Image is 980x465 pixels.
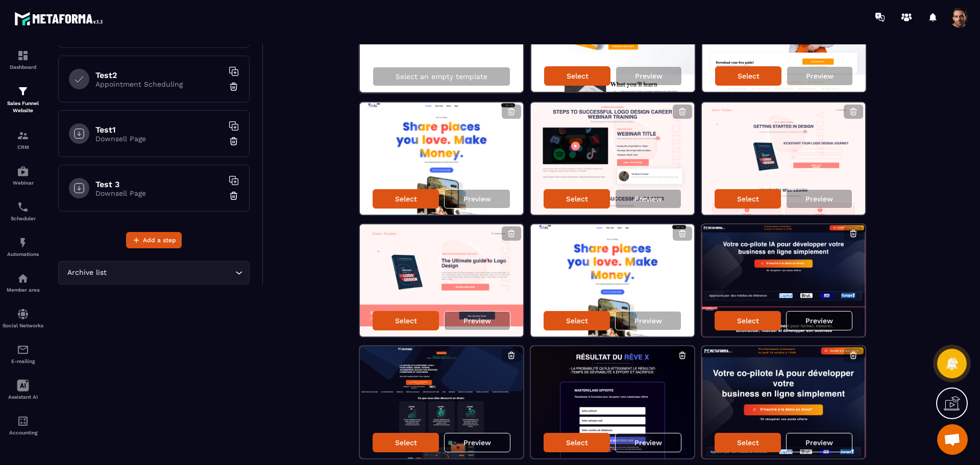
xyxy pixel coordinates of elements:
[95,179,223,189] h6: Test 3
[126,232,182,248] button: Add a step
[3,193,43,229] a: schedulerschedulerScheduler
[737,317,759,325] p: Select
[95,125,223,135] h6: Test1
[229,82,239,92] img: trash
[805,195,833,203] p: Preview
[395,195,417,203] p: Select
[143,235,176,245] span: Add a step
[17,344,29,356] img: email
[3,336,43,372] a: emailemailE-mailing
[702,102,865,215] img: image
[702,224,865,337] img: image
[58,261,250,285] div: Search for option
[109,267,233,278] input: Search for option
[95,135,223,143] p: Downsell Page
[531,224,694,337] img: image
[3,122,43,158] a: formationformationCRM
[17,201,29,213] img: scheduler
[463,195,491,203] p: Preview
[17,49,29,62] img: formation
[3,64,43,70] p: Dashboard
[702,346,865,458] img: image
[737,195,759,203] p: Select
[360,224,523,337] img: image
[17,165,29,177] img: automations
[17,85,29,97] img: formation
[737,438,759,447] p: Select
[3,144,43,150] p: CRM
[3,394,43,400] p: Assistant AI
[3,251,43,257] p: Automations
[14,9,106,28] img: logo
[3,158,43,193] a: automationsautomationsWebinar
[566,317,588,325] p: Select
[3,100,43,114] p: Sales Funnel Website
[805,438,833,447] p: Preview
[3,407,43,443] a: accountantaccountantAccounting
[738,72,759,80] p: Select
[3,358,43,364] p: E-mailing
[531,346,694,458] img: image
[17,237,29,249] img: automations
[634,317,662,325] p: Preview
[806,72,834,80] p: Preview
[634,195,662,203] p: Preview
[3,77,43,122] a: formationformationSales Funnel Website
[229,191,239,201] img: trash
[463,317,491,325] p: Preview
[3,265,43,300] a: automationsautomationsMember area
[566,438,588,447] p: Select
[3,372,43,407] a: Assistant AI
[3,323,43,328] p: Social Networks
[17,308,29,320] img: social-network
[937,424,968,455] div: Mở cuộc trò chuyện
[65,267,109,278] span: Archive list
[3,216,43,221] p: Scheduler
[567,72,589,80] p: Select
[360,102,523,215] img: image
[3,42,43,77] a: formationformationDashboard
[3,180,43,186] p: Webinar
[3,229,43,265] a: automationsautomationsAutomations
[635,72,663,80] p: Preview
[395,438,417,447] p: Select
[3,300,43,336] a: social-networksocial-networkSocial Networks
[531,102,694,215] img: image
[805,317,833,325] p: Preview
[396,72,487,81] p: Select an empty template
[17,130,29,142] img: formation
[395,317,417,325] p: Select
[95,70,223,80] h6: Test2
[3,430,43,435] p: Accounting
[463,438,491,447] p: Preview
[17,272,29,285] img: automations
[3,287,43,293] p: Member area
[95,189,223,197] p: Downsell Page
[634,438,662,447] p: Preview
[95,80,223,88] p: Appointment Scheduling
[566,195,588,203] p: Select
[229,136,239,146] img: trash
[17,415,29,427] img: accountant
[360,346,523,458] img: image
